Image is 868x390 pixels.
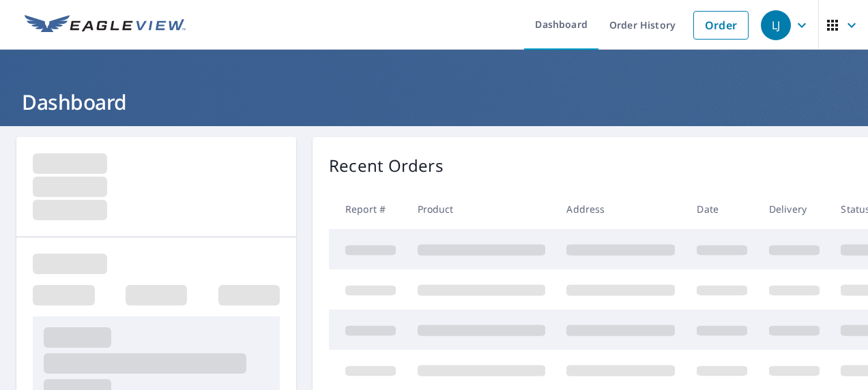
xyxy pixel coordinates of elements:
[25,15,186,35] img: EV Logo
[407,189,556,229] th: Product
[693,11,749,40] a: Order
[329,189,407,229] th: Report #
[555,189,686,229] th: Address
[329,153,444,178] p: Recent Orders
[758,189,830,229] th: Delivery
[16,88,852,116] h1: Dashboard
[761,10,791,40] div: LJ
[686,189,758,229] th: Date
